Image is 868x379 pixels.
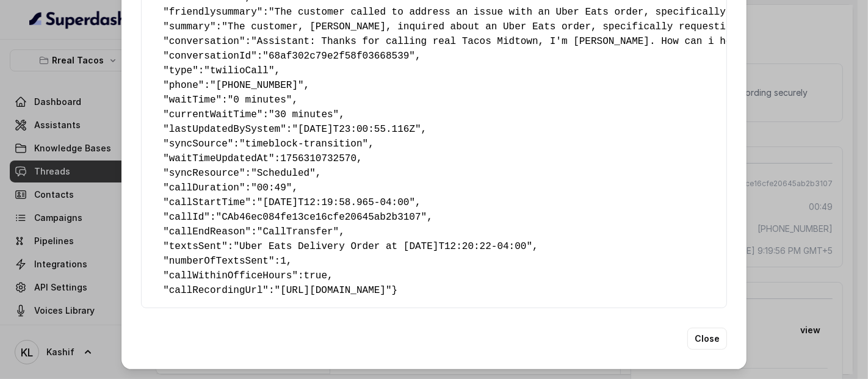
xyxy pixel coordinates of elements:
span: lastUpdatedBySystem [169,124,280,135]
span: callRecordingUrl [169,285,263,296]
span: syncSource [169,139,228,150]
span: phone [169,80,198,91]
span: 1756310732570 [280,153,356,164]
span: "Uber Eats Delivery Order at [DATE]T12:20:22-04:00" [233,241,532,252]
button: Close [687,328,727,350]
span: "[URL][DOMAIN_NAME]" [275,285,392,296]
span: callDuration [169,182,239,193]
span: "timeblock-transition" [239,139,368,150]
span: type [169,65,192,76]
span: callId [169,212,204,223]
span: numberOfTextsSent [169,256,269,267]
span: conversationId [169,51,251,62]
span: callStartTime [169,197,245,208]
span: callWithinOfficeHours [169,270,292,281]
span: conversation [169,36,239,47]
span: currentWaitTime [169,109,257,120]
span: "[PHONE_NUMBER]" [210,80,304,91]
span: waitTimeUpdatedAt [169,153,269,164]
span: "00:49" [251,182,292,193]
span: summary [169,21,210,32]
span: "twilioCall" [204,65,274,76]
span: 1 [280,256,286,267]
span: waitTime [169,95,216,106]
span: "[DATE]T12:19:58.965-04:00" [257,197,415,208]
span: "[DATE]T23:00:55.116Z" [292,124,421,135]
span: "CallTransfer" [257,226,339,237]
span: textsSent [169,241,222,252]
span: true [304,270,327,281]
span: friendlysummary [169,7,257,18]
span: "30 minutes" [269,109,339,120]
span: "0 minutes" [228,95,292,106]
span: "CAb46ec084fe13ce16cfe20645ab2b3107" [216,212,427,223]
span: "Scheduled" [251,168,316,179]
span: syncResource [169,168,239,179]
span: "68af302c79e2f58f03668539" [262,51,415,62]
span: callEndReason [169,226,245,237]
